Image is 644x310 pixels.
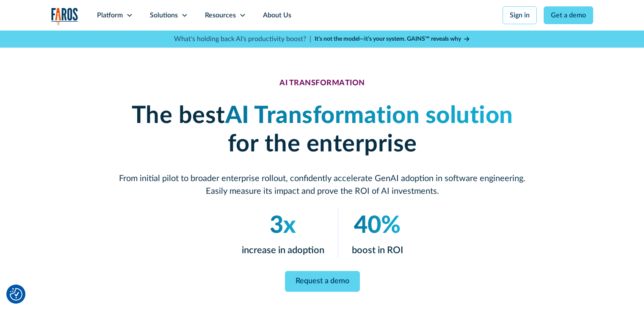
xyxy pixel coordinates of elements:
[285,271,359,292] a: Request a demo
[503,6,537,24] a: Sign in
[174,34,311,44] p: What's holding back AI's productivity boost? |
[119,172,525,198] p: From initial pilot to broader enterprise rollout, confidently accelerate GenAI adoption in softwa...
[225,104,513,128] em: AI Transformation solution
[315,35,470,44] a: It’s not the model—it’s your system. GAINS™ reveals why
[150,10,178,20] div: Solutions
[279,79,365,88] div: AI TRANSFORMATION
[131,104,225,128] strong: The best
[10,288,22,301] img: Revisit consent button
[51,8,78,25] img: Logo of the analytics and reporting company Faros.
[97,10,123,20] div: Platform
[227,132,417,156] strong: for the enterprise
[544,6,593,24] a: Get a demo
[315,36,461,42] strong: It’s not the model—it’s your system. GAINS™ reveals why
[354,214,401,237] em: 40%
[270,214,296,237] em: 3x
[10,288,22,301] button: Cookie Settings
[205,10,236,20] div: Resources
[51,8,78,25] a: home
[351,243,403,257] p: boost in ROI
[241,243,324,257] p: increase in adoption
